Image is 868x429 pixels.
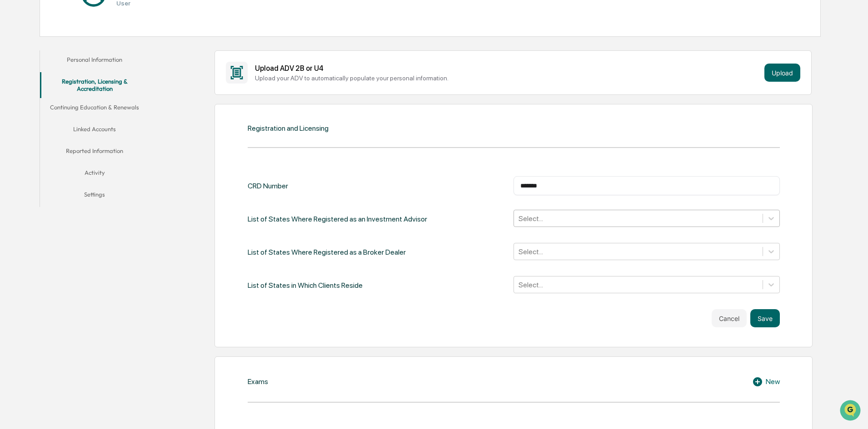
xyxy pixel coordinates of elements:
[31,79,115,86] div: We're available if you need us!
[9,19,165,34] p: How can we help?
[75,114,113,123] span: Attestations
[764,64,800,82] button: Upload
[255,74,761,82] div: Upload your ADV to automatically populate your personal information.
[248,210,427,228] div: List of States Where Registered as an Investment Advisor
[40,163,149,185] button: Activity
[248,276,363,295] div: List of States in Which Clients Reside
[18,132,57,141] span: Data Lookup
[750,309,780,327] button: Save
[9,133,16,140] div: 🔎
[712,309,747,327] button: Cancel
[839,399,863,424] iframe: Open customer support
[40,185,149,207] button: Settings
[62,111,116,127] a: 🗄️Attestations
[255,64,761,73] div: Upload ADV 2B or U4
[40,50,149,207] div: secondary tabs example
[40,120,149,142] button: Linked Accounts
[66,115,73,123] div: 🗄️
[90,154,110,161] span: Pylon
[9,69,25,86] img: 1746055101610-c473b297-6a78-478c-a979-82029cc54cd1
[248,243,406,261] div: List of States Where Registered as a Broker Dealer
[9,115,16,123] div: 🖐️
[155,72,165,83] button: Start new chat
[40,72,149,98] button: Registration, Licensing & Accreditation
[248,377,268,386] div: Exams
[248,124,329,133] div: Registration and Licensing
[752,376,780,387] div: New
[40,142,149,163] button: Reported Information
[5,111,62,127] a: 🖐️Preclearance
[18,114,59,123] span: Preclearance
[40,50,149,72] button: Personal Information
[31,69,149,79] div: Start new chat
[40,98,149,120] button: Continuing Education & Renewals
[248,176,288,195] div: CRD Number
[5,128,61,144] a: 🔎Data Lookup
[64,153,110,161] a: Powered byPylon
